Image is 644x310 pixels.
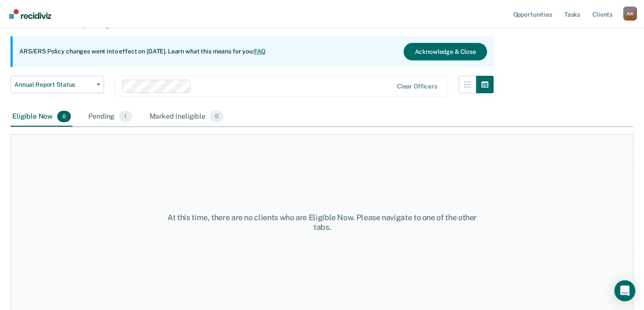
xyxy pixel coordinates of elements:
[9,9,51,19] img: Recidiviz
[10,107,73,127] div: Eligible Now0
[19,47,266,56] p: ARS/ERS Policy changes went into effect on [DATE]. Learn what this means for you:
[397,83,437,90] div: Clear officers
[119,111,132,122] span: 1
[404,43,487,60] button: Acknowledge & Close
[167,213,478,232] div: At this time, there are no clients who are Eligible Now. Please navigate to one of the other tabs.
[10,76,104,93] button: Annual Report Status
[57,111,71,122] span: 0
[623,7,637,21] button: Profile dropdown button
[254,48,266,55] a: FAQ
[614,280,635,301] div: Open Intercom Messenger
[87,107,133,127] div: Pending1
[148,107,226,127] div: Marked Ineligible0
[10,13,476,29] p: Supervision clients may be eligible for Annual Report Status if they meet certain criteria. The o...
[623,7,637,21] div: A W
[210,111,223,122] span: 0
[14,81,93,88] span: Annual Report Status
